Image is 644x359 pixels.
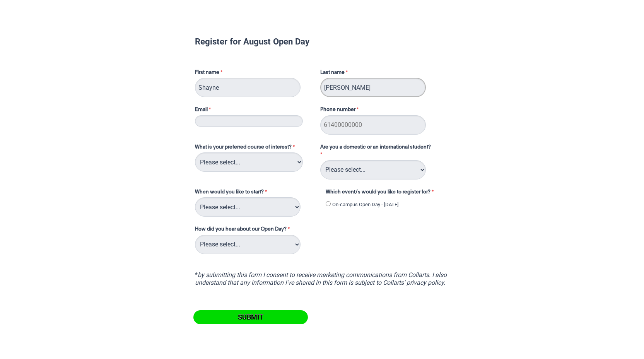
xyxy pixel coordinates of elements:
[195,197,301,217] select: When would you like to start?
[320,69,350,78] label: Last name
[195,188,318,198] label: When would you like to start?
[320,160,426,179] select: Are you a domestic or an international student?
[193,310,308,324] input: Submit
[195,152,303,172] select: What is your preferred course of interest?
[195,115,303,127] input: Email
[195,106,313,115] label: Email
[195,226,292,235] label: How did you hear about our Open Day?
[320,106,360,115] label: Phone number
[320,145,431,150] span: Are you a domestic or an international student?
[195,78,301,97] input: First name
[195,144,313,153] label: What is your preferred course of interest?
[195,271,447,286] i: by submitting this form I consent to receive marketing communications from Collarts. I also under...
[195,38,449,45] h1: Register for August Open Day
[332,201,398,209] label: On-campus Open Day - [DATE]
[326,188,443,198] label: Which event/s would you like to register for?
[320,115,426,135] input: Phone number
[195,235,301,254] select: How did you hear about our Open Day?
[195,69,313,78] label: First name
[320,78,426,97] input: Last name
